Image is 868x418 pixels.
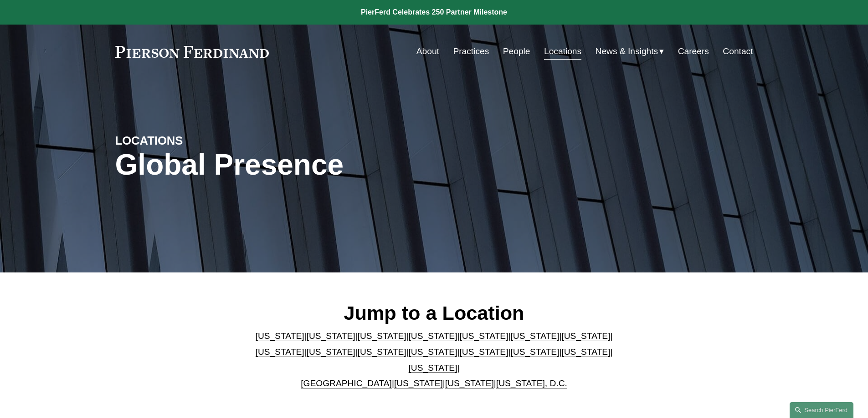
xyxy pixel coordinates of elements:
a: [US_STATE] [459,331,508,341]
a: [US_STATE] [409,331,457,341]
a: Search this site [790,402,853,418]
p: | | | | | | | | | | | | | | | | | | [248,328,620,391]
a: [US_STATE] [307,331,355,341]
a: Practices [453,43,489,60]
a: [US_STATE] [256,331,304,341]
a: Careers [678,43,709,60]
a: [US_STATE] [307,347,355,357]
a: [US_STATE], D.C. [496,378,567,388]
a: About [416,43,439,60]
a: [US_STATE] [561,331,610,341]
a: [US_STATE] [459,347,508,357]
a: [US_STATE] [445,378,494,388]
h2: Jump to a Location [248,301,620,325]
a: [US_STATE] [409,363,457,373]
span: News & Insights [596,44,658,60]
a: [US_STATE] [510,347,559,357]
a: [GEOGRAPHIC_DATA] [301,378,392,388]
h1: Global Presence [115,148,540,181]
a: People [503,43,530,60]
a: Contact [723,43,753,60]
a: [US_STATE] [510,331,559,341]
a: [US_STATE] [561,347,610,357]
a: [US_STATE] [409,347,457,357]
a: [US_STATE] [358,347,406,357]
h4: LOCATIONS [115,133,275,148]
a: [US_STATE] [358,331,406,341]
a: [US_STATE] [256,347,304,357]
a: Locations [544,43,581,60]
a: [US_STATE] [394,378,443,388]
a: folder dropdown [596,43,664,60]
